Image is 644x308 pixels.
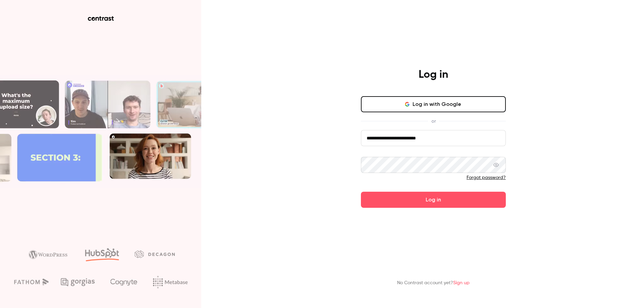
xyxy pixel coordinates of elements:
h4: Log in [419,68,448,81]
button: Log in with Google [361,96,506,112]
p: No Contrast account yet? [397,280,470,287]
img: decagon [135,250,175,258]
a: Forgot password? [467,175,506,180]
a: Sign up [453,281,470,285]
span: or [428,118,439,125]
button: Log in [361,192,506,208]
